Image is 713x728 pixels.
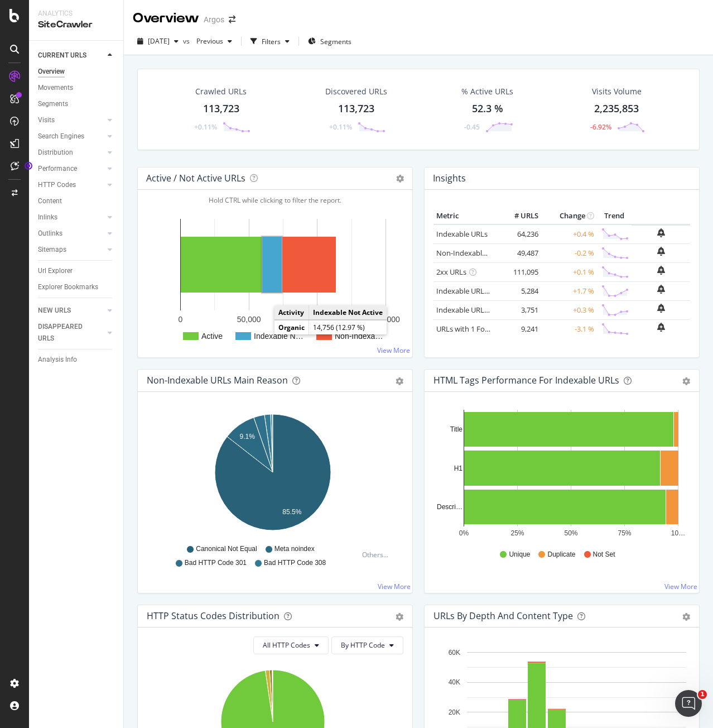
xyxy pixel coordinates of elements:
div: HTML Tags Performance for Indexable URLs [433,375,619,386]
div: Overview [133,9,199,28]
text: 9.1% [239,433,255,440]
text: 25% [510,529,524,537]
span: Unique [509,550,530,559]
th: Change [541,208,597,224]
span: Segments [320,37,351,46]
span: Bad HTTP Code 301 [185,558,247,568]
h4: Insights [433,171,466,186]
text: Active [201,332,223,341]
div: DISAPPEARED URLS [38,321,94,344]
span: All HTTP Codes [263,640,310,650]
th: Trend [597,208,632,224]
svg: A chart. [433,410,686,539]
div: bell-plus [657,266,665,275]
a: Url Explorer [38,265,115,277]
button: Previous [192,32,237,50]
a: Visits [38,114,104,126]
div: Search Engines [38,131,84,142]
a: Non-Indexable URLs [436,248,504,258]
div: Segments [38,98,68,110]
td: Activity [274,305,309,320]
div: Filters [262,37,281,46]
text: 50,000 [237,315,261,324]
a: Sitemaps [38,244,104,256]
span: Bad HTTP Code 308 [264,558,326,568]
span: By HTTP Code [341,640,385,650]
td: +1.7 % [541,281,597,300]
a: Content [38,195,115,207]
div: Visits Volume [592,86,642,97]
a: Indexable URLs [436,229,488,239]
div: gear [396,377,403,385]
div: CURRENT URLS [38,50,86,61]
button: Segments [303,32,356,50]
div: bell-plus [657,304,665,313]
div: Content [38,195,62,207]
text: 40K [449,678,460,686]
div: Sitemaps [38,244,66,256]
div: HTTP Status Codes Distribution [147,610,280,621]
div: -0.45 [464,122,480,132]
td: Organic [274,320,309,335]
text: 85.5% [282,508,301,516]
span: Not Set [593,550,615,559]
a: View More [664,582,697,591]
div: bell-plus [657,228,665,237]
td: +0.4 % [541,224,597,244]
div: A chart. [147,410,399,539]
text: Non-Indexa… [335,332,383,341]
text: 75% [618,529,631,537]
div: Overview [38,66,65,78]
a: View More [378,582,411,591]
div: Url Explorer [38,265,73,277]
a: 2xx URLs [436,267,466,277]
td: -3.1 % [541,319,597,338]
a: Performance [38,163,104,175]
a: Analysis Info [38,354,115,366]
div: +0.11% [329,122,352,132]
a: Overview [38,66,115,78]
div: Visits [38,114,55,126]
a: Movements [38,82,115,94]
a: HTTP Codes [38,179,104,191]
th: # URLS [497,208,541,224]
th: Metric [433,208,497,224]
div: Tooltip anchor [23,161,33,171]
i: Options [396,175,404,183]
a: Inlinks [38,212,104,223]
div: Outlinks [38,228,62,240]
a: View More [377,346,410,355]
div: bell-plus [657,323,665,332]
div: % Active URLs [461,86,513,97]
a: Distribution [38,147,104,159]
a: Search Engines [38,131,104,142]
a: Segments [38,98,115,110]
td: +0.3 % [541,300,597,319]
text: 50% [564,529,577,537]
div: Inlinks [38,212,57,223]
td: 3,751 [497,300,541,319]
div: Distribution [38,147,73,159]
div: +0.11% [194,122,217,132]
button: [DATE] [133,32,183,50]
button: Filters [246,32,294,50]
div: Discovered URLs [325,86,387,97]
a: CURRENT URLS [38,50,104,61]
div: 52.3 % [472,102,503,116]
text: 10… [671,529,685,537]
div: Movements [38,82,73,94]
svg: A chart. [147,208,404,348]
div: bell-plus [657,285,665,294]
text: Title [450,425,463,433]
div: -6.92% [590,122,611,132]
div: URLs by Depth and Content Type [433,610,573,621]
div: Analytics [38,9,114,18]
a: Explorer Bookmarks [38,281,115,293]
td: 111,095 [497,262,541,281]
div: gear [682,613,690,621]
div: 113,723 [203,102,239,116]
a: NEW URLS [38,305,104,317]
iframe: Intercom live chat [675,690,702,717]
a: DISAPPEARED URLS [38,321,104,344]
